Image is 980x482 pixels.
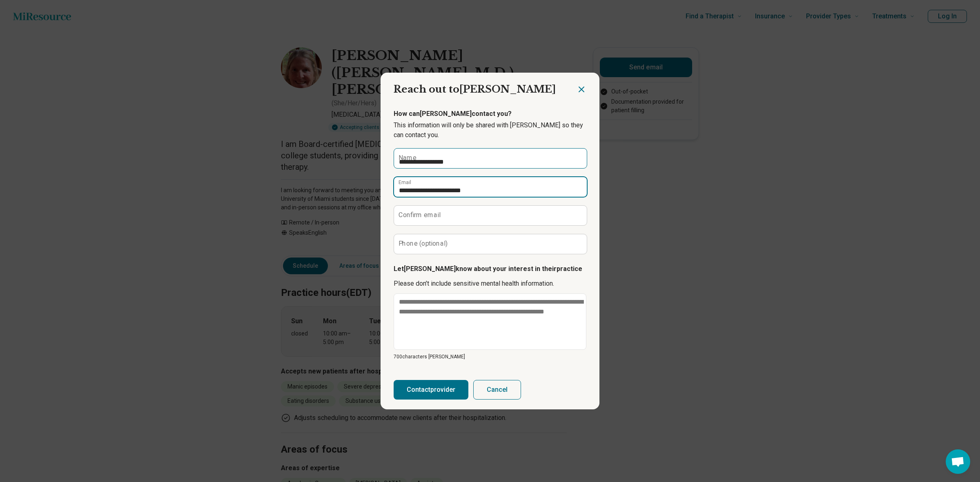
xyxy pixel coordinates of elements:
[394,120,586,140] p: This information will only be shared with [PERSON_NAME] so they can contact you.
[399,212,441,218] label: Confirm email
[394,279,586,289] p: Please don’t include sensitive mental health information.
[399,180,411,185] label: Email
[394,83,556,95] span: Reach out to [PERSON_NAME]
[394,353,586,360] p: 700 characters [PERSON_NAME]
[473,380,521,400] button: Cancel
[394,380,468,400] button: Contactprovider
[399,155,416,161] label: Name
[399,240,448,247] label: Phone (optional)
[394,109,586,119] p: How can [PERSON_NAME] contact you?
[394,264,586,274] p: Let [PERSON_NAME] know about your interest in their practice
[577,84,586,94] button: Close dialog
